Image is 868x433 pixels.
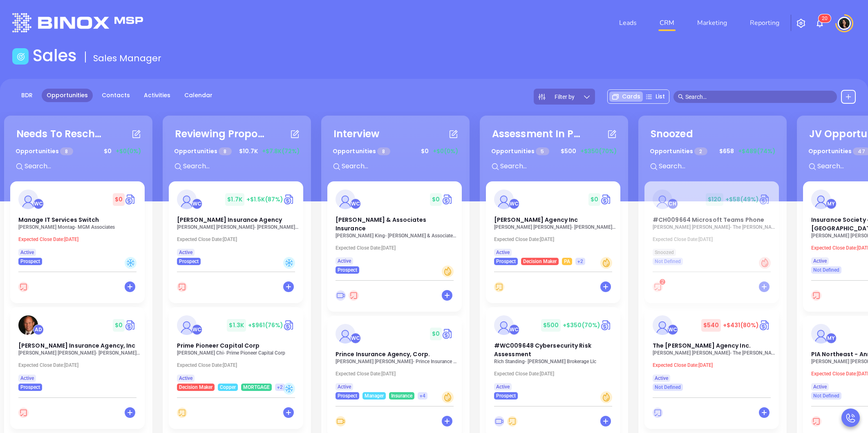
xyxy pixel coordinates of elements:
div: SnoozedOpportunities 2$658+$489(74%) [644,122,781,181]
sup: 20 [819,14,831,22]
p: Jessica A. Hess - The Willis E. Kilborne Agency Inc. [653,350,775,356]
a: Leads [616,15,640,31]
a: profileWalter Contreras$0Circle dollar[PERSON_NAME] Agency Inc[PERSON_NAME] [PERSON_NAME]- [PERSO... [486,181,620,265]
span: +$1.5K (87%) [246,195,283,203]
span: Decision Maker [523,257,557,266]
a: profileCarla Humber$120+$58(49%)Circle dollar#CH009664 Microsoft Teams Phone[PERSON_NAME] [PERSON... [644,181,779,265]
span: +$350 (70%) [563,321,600,329]
div: Walter Contreras [350,199,361,209]
span: $ 0 [113,193,125,206]
span: Prospect [179,257,199,266]
img: PIA Northeast - Annual Convention [811,324,831,344]
span: Snoozed [655,248,674,257]
img: Gaudette Insurance Agency, Inc [18,315,38,335]
img: Prince Insurance Agency, Corp. [336,324,355,344]
a: profileAnabell Dominguez$0Circle dollar[PERSON_NAME] Insurance Agency, Inc[PERSON_NAME] [PERSON_N... [10,307,145,391]
span: 2 [661,279,664,285]
div: Walter Contreras [192,199,202,209]
span: $ 1.3K [227,319,246,332]
div: Needs To Reschedule [16,127,106,141]
span: Decision Maker [179,383,213,392]
span: Prospect [338,391,357,400]
div: Warm [442,266,454,277]
p: Expected Close Date: [DATE] [336,245,458,251]
a: Activities [139,89,175,102]
span: 8 [219,147,231,155]
span: Active [338,257,351,266]
input: Search... [341,161,463,172]
span: Wolfson Keegan Insurance Agency [177,216,282,224]
div: Megan Youmans [826,333,837,344]
a: Quote [600,193,612,205]
div: Walter Contreras [509,324,519,335]
div: Interview [333,127,379,141]
span: 2 [694,147,707,155]
div: profileWalter Contreras$0Circle dollar[PERSON_NAME] Agency Inc[PERSON_NAME] [PERSON_NAME]- [PERSO... [486,181,622,307]
a: profileWalter Contreras$1.3K+$961(76%)Circle dollarPrime Pioneer Capital Corp[PERSON_NAME] Chi- P... [169,307,303,391]
span: Not Defined [813,266,839,275]
img: #CH009664 Microsoft Teams Phone [653,190,672,209]
p: Fran Wolfson - Wolfson-Keegan Insurance Agency [177,224,300,230]
div: Snoozed [651,127,693,141]
span: Active [179,374,192,383]
input: Search... [182,161,305,172]
p: Opportunities [174,144,232,159]
span: Active [655,374,668,383]
div: Anabell Dominguez [33,324,44,335]
span: Gaudette Insurance Agency, Inc [18,341,136,350]
a: Quote [759,193,771,205]
div: Carla Humber [667,199,678,209]
p: Expected Close Date: [DATE] [494,237,617,242]
img: Dreher Agency Inc [494,190,514,209]
div: Warm [442,391,454,403]
a: CRM [656,15,678,31]
span: +$961 (76%) [248,321,283,329]
span: Filter by [555,94,575,100]
span: +2 [277,383,283,392]
h1: Sales [33,46,77,65]
img: The Willis E. Kilborne Agency Inc. [653,315,672,335]
span: +$431 (80%) [723,321,759,329]
img: Quote [600,319,612,331]
span: Sales Manager [93,52,161,65]
a: Calendar [179,89,217,102]
div: Walter Contreras [33,199,44,209]
img: logo [12,13,143,32]
span: Active [338,382,351,391]
span: $ 1.7K [225,193,244,206]
div: profileAnabell Dominguez$0Circle dollar[PERSON_NAME] Insurance Agency, Inc[PERSON_NAME] [PERSON_N... [10,307,146,433]
span: $ 0 [588,193,600,206]
span: +$7.8K (72%) [262,147,300,156]
span: Active [813,382,827,391]
span: Active [20,374,34,383]
p: Expected Close Date: [DATE] [336,371,458,377]
sup: 2 [660,279,665,285]
img: #WC009648 Cybersecurity Risk Assessment [494,315,514,335]
span: List [655,92,665,101]
input: Search... [24,161,146,172]
span: Copper [220,383,236,392]
a: Reporting [747,15,783,31]
span: +2 [577,257,583,266]
a: Quote [125,193,136,205]
span: $ 0 [419,145,431,158]
a: Marketing [694,15,730,31]
a: Contacts [97,89,135,102]
span: $ 0 [430,328,442,340]
span: Dreher Agency Inc [494,216,578,224]
span: Active [813,257,827,266]
a: Opportunities [42,89,93,102]
img: Prime Pioneer Capital Corp [177,315,197,335]
div: Cold [283,257,295,269]
p: Rachel Montag - MGM Associates [18,224,141,230]
a: profileWalter Contreras$500+$350(70%)Circle dollar#WC009648 Cybersecurity Risk AssessmentRich Sta... [486,307,620,400]
span: Active [179,248,192,257]
div: Walter Contreras [667,324,678,335]
a: BDR [16,89,38,102]
span: Prospect [338,266,357,275]
div: Cold [125,257,136,269]
span: Not Defined [813,391,839,400]
div: Megan Youmans [826,199,837,209]
a: profileWalter Contreras$0Circle dollarManage IT Services Switch[PERSON_NAME] Montag- MGM Associat... [10,181,145,265]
